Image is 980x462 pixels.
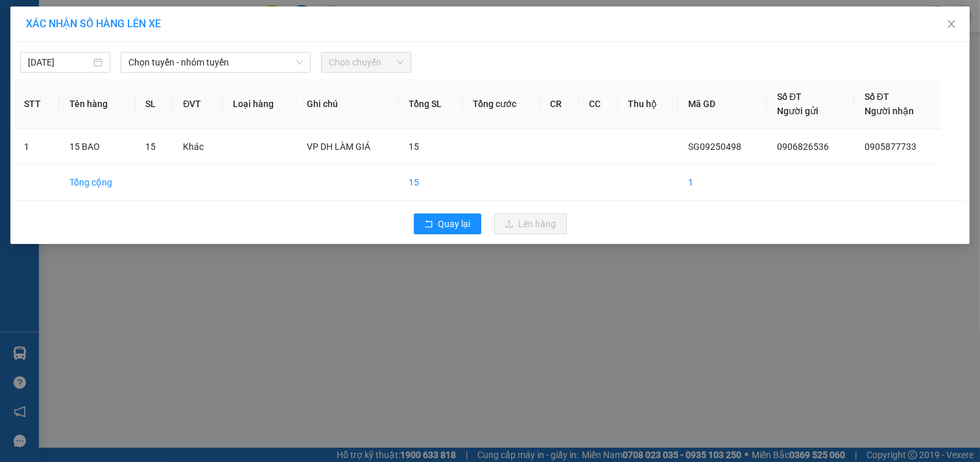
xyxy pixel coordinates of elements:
[678,165,767,201] td: 1
[865,141,916,152] span: 0905877733
[59,79,136,129] th: Tên hàng
[777,106,819,116] span: Người gửi
[97,8,189,37] span: VP 330 [PERSON_NAME]
[59,129,136,165] td: 15 BAO
[14,129,59,165] td: 1
[59,165,136,201] td: Tổng cộng
[946,19,957,29] span: close
[933,6,970,43] button: Close
[97,55,121,67] span: Giao:
[777,91,802,102] span: Số ĐT
[398,79,463,129] th: Tổng SL
[97,8,189,37] p: Nhận:
[222,79,296,129] th: Loại hàng
[5,7,95,36] p: Gửi:
[540,79,579,129] th: CR
[136,79,173,129] th: SL
[72,73,91,88] span: CC:
[5,7,60,36] span: VP An Sương
[146,141,156,152] span: 15
[5,38,77,52] span: 0941417129
[25,54,62,68] span: vp q12
[678,79,767,129] th: Mã GD
[494,213,567,234] button: uploadLên hàng
[5,55,62,67] span: Lấy:
[462,79,540,129] th: Tổng cước
[865,106,914,116] span: Người nhận
[26,73,72,88] span: 100.000
[414,213,481,234] button: rollbackQuay lại
[398,165,463,201] td: 15
[173,79,222,129] th: ĐVT
[307,141,370,152] span: VP DH LÀM GIÁ
[296,79,398,129] th: Ghi chú
[579,79,617,129] th: CC
[4,90,45,104] span: Thu hộ:
[438,217,471,231] span: Quay lại
[26,18,161,30] span: XÁC NHẬN SỐ HÀNG LÊN XE
[4,73,23,88] span: CR:
[28,55,91,69] input: 13/09/2025
[14,79,59,129] th: STT
[97,39,169,53] span: 0944551788
[777,141,829,152] span: 0906826536
[865,91,889,102] span: Số ĐT
[94,73,101,88] span: 0
[424,219,433,230] span: rollback
[409,141,419,152] span: 15
[128,53,303,72] span: Chọn tuyến - nhóm tuyến
[296,58,304,66] span: down
[329,53,403,72] span: Chọn chuyến
[688,141,741,152] span: SG09250498
[48,90,55,104] span: 0
[618,79,678,129] th: Thu hộ
[173,129,222,165] td: Khác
